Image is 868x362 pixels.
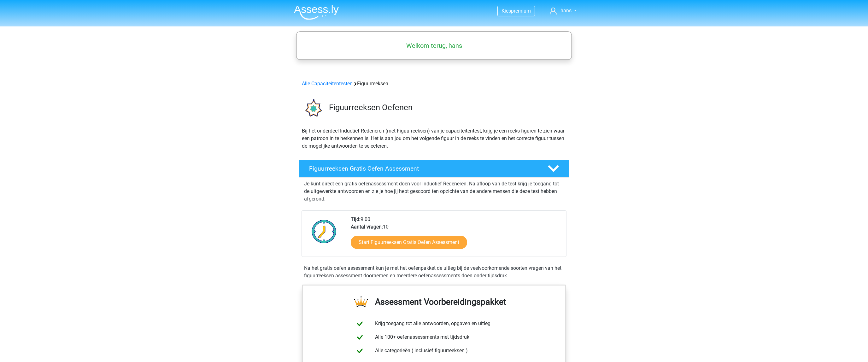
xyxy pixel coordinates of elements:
b: Aantal vragen: [351,224,383,230]
span: Kies [501,8,511,14]
h5: Welkom terug, hans [299,42,569,49]
a: Start Figuurreeksen Gratis Oefen Assessment [351,236,467,249]
div: Na het gratis oefen assessment kun je met het oefenpakket de uitleg bij de veelvoorkomende soorte... [302,264,566,280]
img: figuurreeksen [299,95,326,122]
h4: Figuurreeksen Gratis Oefen Assessment [309,165,537,172]
div: Figuurreeksen [299,80,569,88]
span: premium [511,8,531,14]
div: 9:00 10 [346,216,566,257]
span: hans [560,8,572,14]
a: Kiespremium [498,7,535,15]
p: Bij het onderdeel Inductief Redeneren (met Figuurreeksen) van je capaciteitentest, krijg je een r... [302,127,566,150]
img: Klok [308,216,340,247]
a: Alle Capaciteitentesten [302,81,353,87]
img: Assessly [294,5,339,20]
a: Figuurreeksen Gratis Oefen Assessment [296,160,572,178]
h3: Figuurreeksen Oefenen [329,103,564,112]
p: Je kunt direct een gratis oefenassessment doen voor Inductief Redeneren. Na afloop van de test kr... [304,180,564,203]
a: hans [547,7,579,14]
b: Tijd: [351,216,361,222]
